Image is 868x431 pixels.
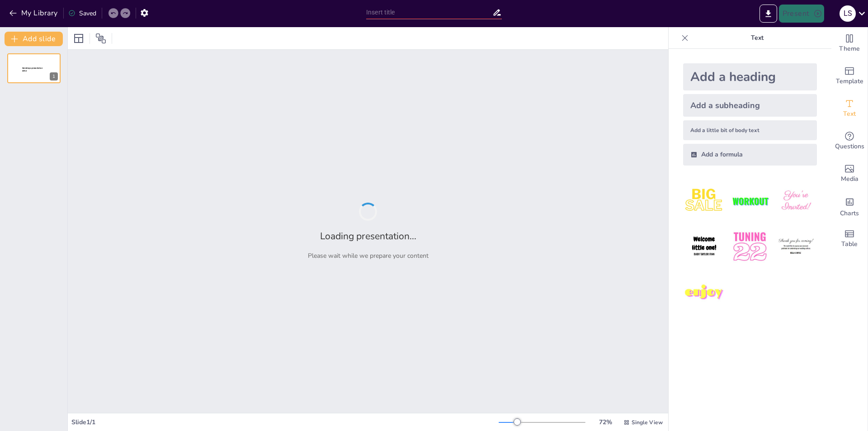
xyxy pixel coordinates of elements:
[831,125,868,157] div: Get real-time input from your audience
[831,92,868,125] div: Add text boxes
[840,208,859,218] span: Charts
[839,44,860,54] span: Theme
[308,251,429,260] p: Please wait while we prepare your content
[683,180,725,222] img: 1.jpeg
[95,33,106,44] span: Position
[841,174,859,184] span: Media
[683,144,817,166] div: Add a formula
[366,6,492,19] input: Insert title
[840,5,856,22] div: L S
[7,53,61,83] div: 1
[775,180,817,222] img: 3.jpeg
[683,226,725,268] img: 4.jpeg
[683,63,817,90] div: Add a heading
[50,72,58,81] div: 1
[68,9,96,18] div: Saved
[692,27,822,49] p: Text
[632,419,663,426] span: Single View
[843,109,856,119] span: Text
[831,157,868,190] div: Add images, graphics, shapes or video
[840,5,856,23] button: L S
[775,226,817,268] img: 6.jpeg
[594,418,616,426] div: 72 %
[7,6,61,20] button: My Library
[729,226,771,268] img: 5.jpeg
[841,239,858,249] span: Table
[729,180,771,222] img: 2.jpeg
[71,418,499,426] div: Slide 1 / 1
[683,272,725,314] img: 7.jpeg
[683,94,817,117] div: Add a subheading
[5,32,63,46] button: Add slide
[831,60,868,92] div: Add ready made slides
[831,223,868,255] div: Add a table
[835,142,864,152] span: Questions
[779,5,824,23] button: Present
[320,230,416,242] h2: Loading presentation...
[831,27,868,60] div: Change the overall theme
[71,31,86,46] div: Layout
[836,76,863,86] span: Template
[683,120,817,140] div: Add a little bit of body text
[759,5,777,23] button: Export to PowerPoint
[831,190,868,223] div: Add charts and graphs
[22,67,42,72] span: Sendsteps presentation editor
